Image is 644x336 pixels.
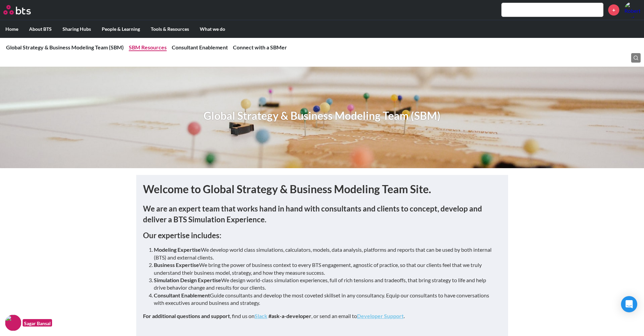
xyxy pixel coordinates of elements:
[233,44,287,50] a: Connect with a SBMer
[145,20,194,38] label: Tools & Resources
[96,20,145,38] label: People & Learning
[621,296,637,312] div: Open Intercom Messenger
[57,20,96,38] label: Sharing Hubs
[154,261,496,276] li: We bring the power of business context to every BTS engagement, agnostic of practice, so that our...
[143,204,482,224] strong: We are an expert team that works hand in hand with consultants and clients to concept, develop an...
[129,44,167,50] a: SBM Resources
[143,313,230,319] strong: For additional questions and support
[154,246,496,261] li: We develop world class simulations, calculators, models, data analysis, platforms and reports tha...
[23,319,52,327] figcaption: Sagar Bansal
[143,312,501,320] p: , find us on , or send an email to .
[3,5,31,15] img: BTS Logo
[268,313,311,319] strong: #ask-a-developer
[6,44,124,50] a: Global Strategy & Business Modeling Team (SBM)
[608,4,619,16] a: +
[5,315,21,331] img: F
[194,20,231,38] label: What we do
[154,292,496,307] li: Guide consultants and develop the most coveted skillset in any consultancy. Equip our consultants...
[204,108,440,124] h1: Global Strategy & Business Modeling Team (SBM)
[255,313,267,319] a: Slack
[154,246,201,253] strong: Modeling Expertise
[624,2,641,18] a: Profile
[154,277,221,283] strong: Simulation Design Expertise
[24,20,57,38] label: About BTS
[154,276,496,292] li: We design world-class simulation experiences, full of rich tensions and tradeoffs, that bring str...
[357,313,404,319] a: Developer Support
[172,44,228,50] a: Consultant Enablement
[154,262,199,268] strong: Business Expertise
[143,230,501,241] h3: Our expertise includes:
[143,182,501,197] h1: Welcome to Global Strategy & Business Modeling Team Site.
[154,292,210,298] strong: Consultant Enablement
[624,2,641,18] img: Robert Beckett
[3,5,43,15] a: Go home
